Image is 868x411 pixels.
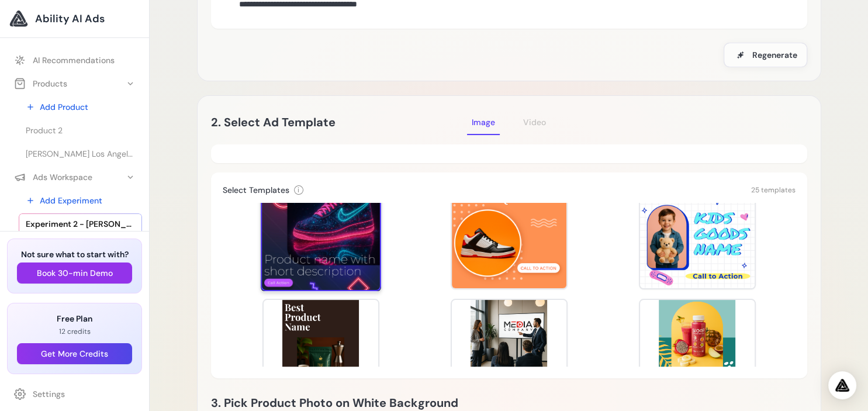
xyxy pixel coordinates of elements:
[26,218,135,230] span: Experiment 2 - [PERSON_NAME] Los Angeles Lakers otroški pulover s kapuco | [DOMAIN_NAME]
[7,167,142,188] button: Ads Workspace
[828,371,856,399] div: Open Intercom Messenger
[752,49,797,61] span: Regenerate
[472,117,495,127] span: Image
[17,313,132,324] h3: Free Plan
[724,43,807,67] button: Regenerate
[35,11,105,27] span: Ability AI Ads
[7,50,142,71] a: AI Recommendations
[9,9,140,28] a: Ability AI Ads
[17,248,132,260] h3: Not sure what to start with?
[26,125,63,136] span: Product 2
[19,143,142,164] a: [PERSON_NAME] Los Angeles Lakers otroški pulover s kapuco | [DOMAIN_NAME]
[7,384,142,405] a: Settings
[17,327,132,336] p: 12 credits
[19,190,142,211] a: Add Experiment
[298,185,299,195] span: i
[14,78,67,89] div: Products
[17,343,132,364] button: Get More Credits
[751,185,796,195] span: 25 templates
[19,96,142,118] a: Add Product
[17,263,132,284] button: Book 30-min Demo
[467,109,500,135] button: Image
[26,148,135,160] span: [PERSON_NAME] Los Angeles Lakers otroški pulover s kapuco | [DOMAIN_NAME]
[7,73,142,94] button: Products
[14,171,92,183] div: Ads Workspace
[223,184,289,196] h3: Select Templates
[19,213,142,234] a: Experiment 2 - [PERSON_NAME] Los Angeles Lakers otroški pulover s kapuco | [DOMAIN_NAME]
[211,113,468,132] h2: 2. Select Ad Template
[518,109,551,135] button: Video
[523,117,546,127] span: Video
[19,120,142,141] a: Product 2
